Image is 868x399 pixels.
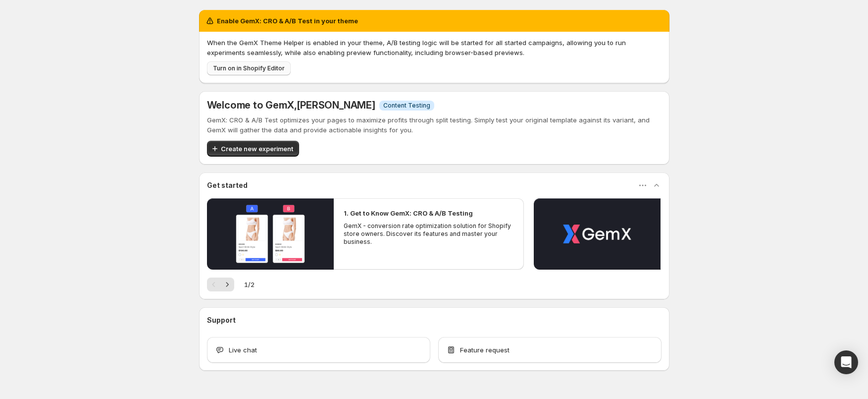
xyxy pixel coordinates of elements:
span: Live chat [229,345,257,355]
button: Turn on in Shopify Editor [207,61,291,75]
span: , [PERSON_NAME] [294,99,375,111]
button: Play video [534,198,661,270]
div: Open Intercom Messenger [834,350,858,374]
button: Next [220,278,234,291]
button: Create new experiment [207,141,299,157]
span: Content Testing [383,102,430,110]
p: When the GemX Theme Helper is enabled in your theme, A/B testing logic will be started for all st... [207,38,662,57]
span: Turn on in Shopify Editor [213,64,285,72]
h3: Support [207,315,236,325]
p: GemX: CRO & A/B Test optimizes your pages to maximize profits through split testing. Simply test ... [207,115,662,135]
h5: Welcome to GemX [207,99,375,111]
p: GemX - conversion rate optimization solution for Shopify store owners. Discover its features and ... [344,222,514,246]
h3: Get started [207,180,248,190]
nav: Pagination [207,278,234,291]
h2: 1. Get to Know GemX: CRO & A/B Testing [344,208,473,218]
span: Feature request [460,345,510,355]
span: 1 / 2 [244,280,255,289]
h2: Enable GemX: CRO & A/B Test in your theme [217,16,358,26]
span: Create new experiment [221,144,293,154]
button: Play video [207,198,334,270]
